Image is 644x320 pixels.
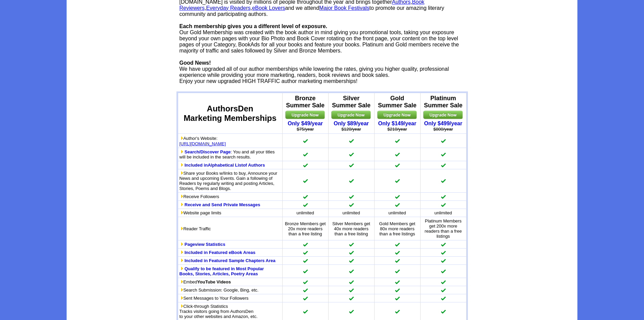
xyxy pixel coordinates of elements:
[342,210,360,215] font: unlimited
[206,5,251,11] a: Everyday Readers
[440,138,446,143] img: checkmark.gif
[334,121,369,126] a: Only $89/year
[440,152,446,157] img: checkmark.gif
[440,309,446,314] img: checkmark.gif
[349,178,354,183] img: checkmark.gif
[181,203,183,206] img: more_btn2.gif
[379,221,415,236] font: Gold Members get 80x more readers than a free listings
[349,296,354,301] img: checkmark.gif
[181,242,183,246] img: more_btn2.gif
[349,309,354,314] img: checkmark.gif
[395,309,400,314] img: checkmark.gif
[395,269,400,274] img: checkmark.gif
[181,280,183,283] img: more_btn2.gif
[349,202,354,207] img: checkmark.gif
[303,250,308,255] img: checkmark.gif
[181,227,183,230] img: more_btn2.gif
[303,152,308,157] img: checkmark.gif
[395,178,400,183] img: checkmark.gif
[303,194,308,199] img: checkmark.gif
[285,221,326,236] font: Bronze Members get 20x more readers than a free listing
[440,258,446,263] img: checkmark.gif
[440,269,446,274] img: checkmark.gif
[395,250,400,255] img: checkmark.gif
[440,296,446,301] img: checkmark.gif
[181,163,183,167] img: more_btn2.gif
[425,218,462,239] font: Platinum Members get 200x more readers than a free listings
[181,150,183,153] img: more_btn2.gif
[349,250,354,255] img: checkmark.gif
[349,269,354,274] img: checkmark.gif
[349,258,354,263] img: checkmark.gif
[395,258,400,263] img: checkmark.gif
[288,121,323,126] b: Only $49/year
[297,127,314,132] strike: $75/year
[440,163,446,168] img: checkmark.gif
[440,194,446,199] img: checkmark.gif
[180,296,249,301] font: Sent Messages to Your Followers
[440,288,446,293] img: checkmark.gif
[349,163,354,168] img: checkmark.gif
[296,210,314,215] font: unlimited
[181,267,183,270] img: more_btn2.gif
[424,95,462,109] b: Platinum Summer Sale
[180,149,275,159] font: : You and all your titles will be included in the search results.
[424,121,462,126] a: Only $499/year
[395,288,400,293] img: checkmark.gif
[181,251,183,254] img: more_btn2.gif
[180,266,264,276] a: Qualify to be featured in Most PopularBooks, Stories, Articles, Poetry Areas
[303,202,308,207] img: checkmark.gif
[181,288,183,292] img: more_btn2.gif
[303,178,308,183] img: checkmark.gif
[185,149,231,154] a: Search/Discover Page
[332,95,371,109] b: Silver Summer Sale
[303,269,308,274] img: checkmark.gif
[185,242,225,247] a: Pageview Statistics
[433,127,453,132] strike: $800/year
[180,60,211,66] b: Good News!
[180,279,231,284] font: Embed
[180,171,278,191] font: Share your Books w/links to buy, Announce your News and upcoming Events. Gain a following of Read...
[208,163,243,168] b: Alphabetical List
[185,250,256,255] a: Included in Featured eBook Areas
[341,127,361,132] strike: $120/year
[378,121,416,126] a: Only $149/year
[180,226,211,231] font: Reader Traffic
[180,136,218,141] font: Author's Website:
[330,109,373,121] img: upgrade.jpg
[303,258,308,263] img: checkmark.gif
[181,171,183,175] img: more_btn2.gif
[284,109,327,121] img: upgrade.jpg
[440,178,446,183] img: checkmark.gif
[184,104,277,123] font: AuthorsDen Marketing Memberships
[349,242,354,247] img: checkmark.gif
[303,242,308,247] img: checkmark.gif
[440,250,446,255] img: checkmark.gif
[252,5,285,11] a: eBook Lovers
[180,304,258,319] font: Click-through Statistics Tracks visitors going from AuthorsDen to your other websites and Amazon,...
[395,202,400,207] img: checkmark.gif
[395,163,400,168] img: checkmark.gif
[303,138,308,143] img: checkmark.gif
[181,304,183,308] img: more_btn2.gif
[303,280,308,284] img: checkmark.gif
[395,296,400,301] img: checkmark.gif
[422,109,464,121] img: upgrade.jpg
[376,109,419,121] img: upgrade.jpg
[185,202,260,207] a: Receive and Send Private Messages
[349,194,354,199] img: checkmark.gif
[395,280,400,284] img: checkmark.gif
[303,296,308,301] img: checkmark.gif
[349,138,354,143] img: checkmark.gif
[332,221,370,236] font: Silver Members get 40x more readers than a free listing
[395,194,400,199] img: checkmark.gif
[180,210,221,215] font: Website page limits
[303,309,308,314] img: checkmark.gif
[395,242,400,247] img: checkmark.gif
[181,211,183,214] img: more_btn2.gif
[185,163,265,168] a: Included inAlphabetical Listof Authors
[197,279,231,284] b: YouTube Videos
